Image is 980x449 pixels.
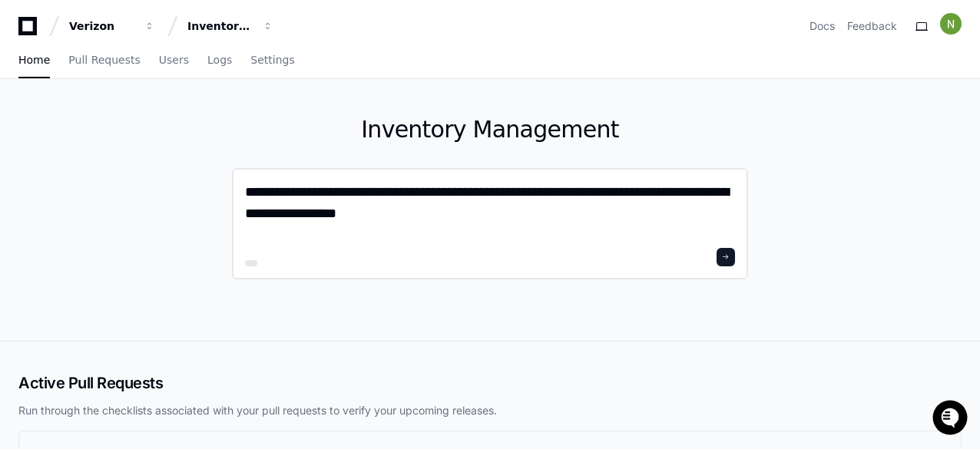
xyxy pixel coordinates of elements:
[159,43,189,78] a: Users
[940,13,962,35] img: ACg8ocIiWXJC7lEGJNqNt4FHmPVymFM05ITMeS-frqobA_m8IZ6TxA=s96-c
[18,403,962,418] p: Run through the checklists associated with your pull requests to verify your upcoming releases.
[931,398,972,440] iframe: Open customer support
[69,18,135,34] div: Verizon
[250,43,294,78] a: Settings
[108,160,186,173] a: Powered byPylon
[18,55,50,64] span: Home
[207,55,232,64] span: Logs
[207,43,232,78] a: Logs
[847,18,897,34] button: Feedback
[250,55,294,64] span: Settings
[15,15,46,46] img: PlayerZero
[261,119,280,137] button: Start new chat
[18,43,50,78] a: Home
[15,61,280,86] div: Welcome
[18,372,962,394] h2: Active Pull Requests
[68,43,140,78] a: Pull Requests
[52,130,200,142] div: We're offline, we'll be back soon
[153,161,186,173] span: Pylon
[809,18,835,34] a: Docs
[63,12,161,40] button: Verizon
[68,55,140,64] span: Pull Requests
[181,12,280,40] button: Inventory Management
[159,55,189,64] span: Users
[15,114,43,142] img: 1736555170064-99ba0984-63c1-480f-8ee9-699278ef63ed
[187,18,253,34] div: Inventory Management
[232,116,748,144] h1: Inventory Management
[52,114,252,130] div: Start new chat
